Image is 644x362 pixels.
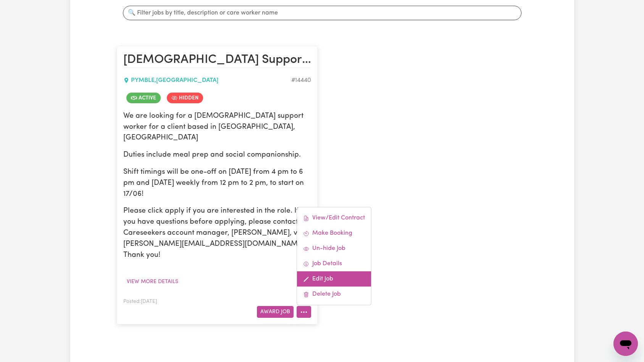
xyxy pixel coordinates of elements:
p: Duties include meal prep and social companionship. [123,150,311,161]
p: Please click apply if you are interested in the role. If you have questions before applying, plea... [123,206,311,261]
a: Edit Job [297,271,371,287]
button: View more details [123,276,182,288]
button: Award Job [257,306,294,318]
span: Job is hidden [167,93,203,103]
p: We are looking for a [DEMOGRAPHIC_DATA] support worker for a client based in [GEOGRAPHIC_DATA], [... [123,111,311,144]
p: Shift timings will be one-off on [DATE] from 4 pm to 6 pm and [DATE] weekly from 12 pm to 2 pm, t... [123,167,311,200]
div: More options [297,207,371,305]
a: Delete Job [297,287,371,302]
iframe: Button to launch messaging window [613,332,638,356]
div: PYMBLE , [GEOGRAPHIC_DATA] [123,76,291,85]
a: View/Edit Contract [297,210,371,226]
h2: Female Support Worker Needed Every Tuesday In Pymble, NSW [123,53,311,68]
span: Job is active [126,93,161,103]
a: Job Details [297,256,371,271]
span: Posted: [DATE] [123,299,157,304]
div: Job ID #14440 [291,76,311,85]
button: More options [297,306,311,318]
a: Un-hide Job [297,241,371,256]
a: Make Booking [297,226,371,241]
input: 🔍 Filter jobs by title, description or care worker name [123,6,521,20]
